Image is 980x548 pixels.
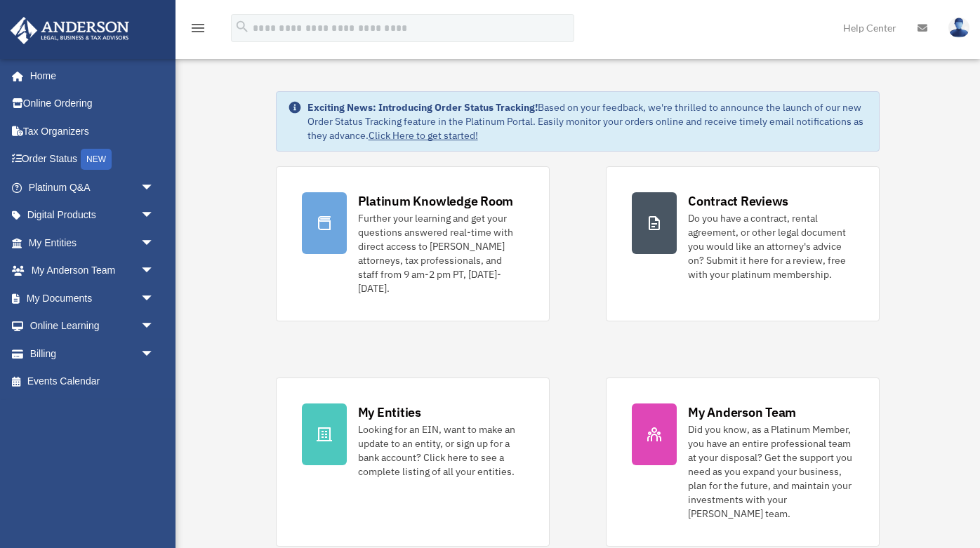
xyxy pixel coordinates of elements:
span: arrow_drop_down [140,229,168,258]
div: Contract Reviews [688,192,788,210]
div: My Anderson Team [688,403,796,421]
span: arrow_drop_down [140,284,168,313]
a: Platinum Q&Aarrow_drop_down [10,173,176,201]
div: My Entities [358,403,421,421]
strong: Exciting News: Introducing Order Status Tracking! [307,101,538,114]
span: arrow_drop_down [140,173,168,202]
span: arrow_drop_down [140,340,168,368]
a: Tax Organizers [10,117,176,145]
div: Do you have a contract, rental agreement, or other legal document you would like an attorney's ad... [688,211,854,281]
img: Anderson Advisors Platinum Portal [6,17,133,44]
a: My Anderson Team Did you know, as a Platinum Member, you have an entire professional team at your... [606,377,880,547]
a: menu [190,25,206,36]
a: Online Ordering [10,90,176,118]
a: Home [10,62,168,90]
a: My Anderson Teamarrow_drop_down [10,257,176,285]
a: Order StatusNEW [10,145,176,174]
span: arrow_drop_down [140,257,168,286]
a: My Entitiesarrow_drop_down [10,229,176,257]
span: arrow_drop_down [140,312,168,341]
div: Based on your feedback, we're thrilled to announce the launch of our new Order Status Tracking fe... [307,100,868,142]
div: Platinum Knowledge Room [358,192,514,210]
a: My Entities Looking for an EIN, want to make an update to an entity, or sign up for a bank accoun... [276,377,550,547]
i: menu [190,20,206,36]
div: Looking for an EIN, want to make an update to an entity, or sign up for a bank account? Click her... [358,422,524,479]
a: Click Here to get started! [369,129,478,142]
a: My Documentsarrow_drop_down [10,284,176,312]
a: Platinum Knowledge Room Further your learning and get your questions answered real-time with dire... [276,166,550,321]
a: Contract Reviews Do you have a contract, rental agreement, or other legal document you would like... [606,166,880,321]
img: User Pic [948,18,969,38]
i: search [234,19,250,34]
a: Online Learningarrow_drop_down [10,312,176,340]
a: Billingarrow_drop_down [10,340,176,368]
a: Events Calendar [10,368,176,396]
a: Digital Productsarrow_drop_down [10,201,176,229]
span: arrow_drop_down [140,201,168,230]
div: NEW [81,149,112,170]
div: Further your learning and get your questions answered real-time with direct access to [PERSON_NAM... [358,211,524,295]
div: Did you know, as a Platinum Member, you have an entire professional team at your disposal? Get th... [688,422,854,521]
